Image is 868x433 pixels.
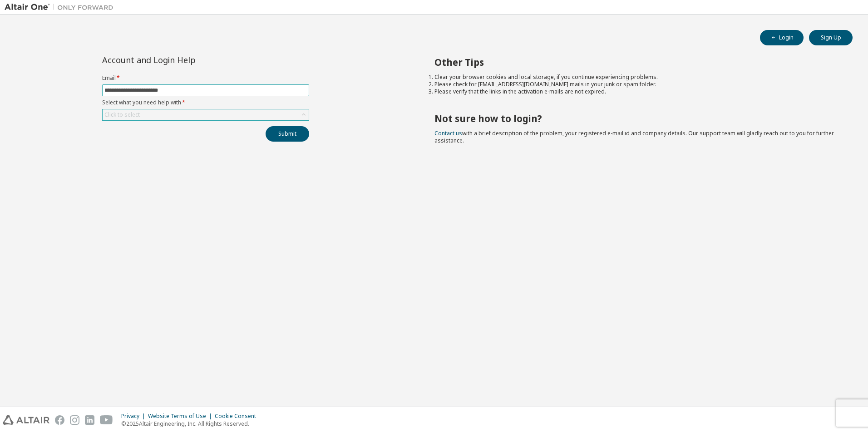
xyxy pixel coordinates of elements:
div: Click to select [103,109,309,120]
div: Account and Login Help [102,56,268,64]
div: Privacy [121,413,148,420]
img: instagram.svg [70,415,79,425]
h2: Other Tips [434,56,837,68]
button: Sign Up [809,30,853,45]
li: Please check for [EMAIL_ADDRESS][DOMAIN_NAME] mails in your junk or spam folder. [434,81,837,88]
div: Click to select [104,111,140,118]
button: Login [760,30,804,45]
label: Email [102,74,309,82]
img: youtube.svg [100,415,113,425]
div: Website Terms of Use [148,413,215,420]
button: Submit [266,126,309,142]
p: © 2025 Altair Engineering, Inc. All Rights Reserved. [121,420,261,428]
li: Clear your browser cookies and local storage, if you continue experiencing problems. [434,74,837,81]
li: Please verify that the links in the activation e-mails are not expired. [434,88,837,95]
img: linkedin.svg [85,415,94,425]
a: Contact us [434,129,462,137]
img: altair_logo.svg [3,415,49,425]
h2: Not sure how to login? [434,113,837,124]
img: facebook.svg [55,415,64,425]
div: Cookie Consent [215,413,261,420]
label: Select what you need help with [102,99,309,106]
span: with a brief description of the problem, your registered e-mail id and company details. Our suppo... [434,129,834,144]
img: Altair One [5,3,118,12]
